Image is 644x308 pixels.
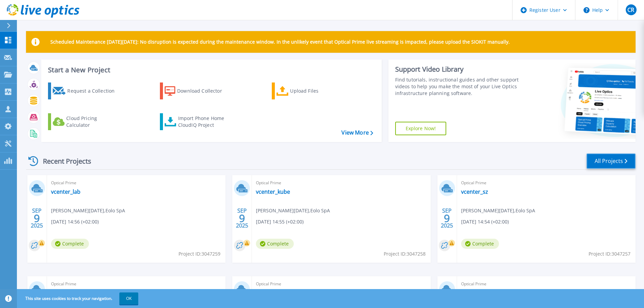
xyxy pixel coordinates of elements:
[461,188,488,195] a: vcenter_sz
[50,39,510,45] p: Scheduled Maintenance [DATE][DATE]: No disruption is expected during the maintenance window. In t...
[395,76,521,97] div: Find tutorials, instructional guides and other support videos to help you make the most of your L...
[272,82,347,99] a: Upload Files
[384,250,426,258] span: Project ID: 3047258
[256,207,330,214] span: [PERSON_NAME][DATE] , Eolo SpA
[627,7,634,13] span: CR
[119,292,138,305] button: OK
[51,207,125,214] span: [PERSON_NAME][DATE] , Eolo SpA
[19,292,138,305] span: This site uses cookies to track your navigation.
[256,179,426,187] span: Optical Prime
[48,82,123,99] a: Request a Collection
[160,82,235,99] a: Download Collector
[461,239,499,249] span: Complete
[34,215,40,221] span: 9
[51,218,99,226] span: [DATE] 14:56 (+02:00)
[587,153,636,169] a: All Projects
[178,115,231,128] div: Import Phone Home CloudIQ Project
[256,188,290,195] a: vcenter_kube
[239,215,245,221] span: 9
[51,239,89,249] span: Complete
[178,250,220,258] span: Project ID: 3047259
[256,280,426,288] span: Optical Prime
[589,250,630,258] span: Project ID: 3047257
[30,206,43,231] div: SEP 2025
[461,207,535,214] span: [PERSON_NAME][DATE] , Eolo SpA
[51,280,221,288] span: Optical Prime
[236,206,248,231] div: SEP 2025
[341,129,373,136] a: View More
[256,239,294,249] span: Complete
[461,280,631,288] span: Optical Prime
[444,215,450,221] span: 9
[177,84,231,98] div: Download Collector
[461,218,509,226] span: [DATE] 14:54 (+02:00)
[461,179,631,187] span: Optical Prime
[256,218,304,226] span: [DATE] 14:55 (+02:00)
[66,115,120,128] div: Cloud Pricing Calculator
[395,65,521,74] div: Support Video Library
[48,66,373,74] h3: Start a New Project
[26,153,100,169] div: Recent Projects
[48,113,123,130] a: Cloud Pricing Calculator
[51,179,221,187] span: Optical Prime
[51,188,80,195] a: vcenter_lab
[290,84,344,98] div: Upload Files
[440,206,453,231] div: SEP 2025
[67,84,121,98] div: Request a Collection
[395,122,447,135] a: Explore Now!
